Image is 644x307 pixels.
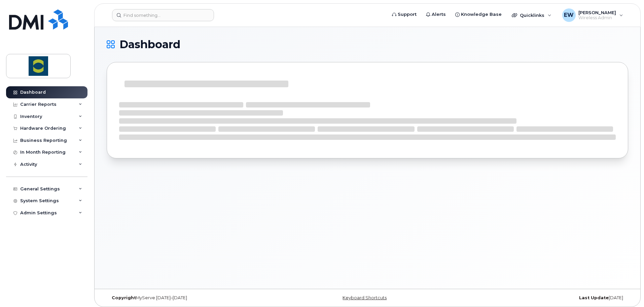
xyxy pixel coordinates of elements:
a: Keyboard Shortcuts [343,295,387,300]
div: MyServe [DATE]–[DATE] [107,295,281,301]
strong: Copyright [112,295,136,300]
strong: Last Update [579,295,609,300]
div: [DATE] [454,295,628,301]
span: Dashboard [119,39,180,50]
